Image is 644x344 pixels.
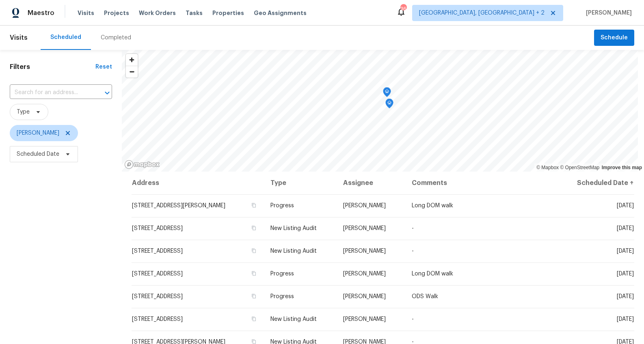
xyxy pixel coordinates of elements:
[186,10,203,16] span: Tasks
[102,87,113,99] button: Open
[343,203,386,209] span: [PERSON_NAME]
[254,9,307,17] span: Geo Assignments
[132,203,225,209] span: [STREET_ADDRESS][PERSON_NAME]
[104,9,129,17] span: Projects
[270,226,317,231] span: New Listing Audit
[536,165,559,170] a: Mapbox
[17,108,30,116] span: Type
[264,172,337,194] th: Type
[343,226,386,231] span: [PERSON_NAME]
[601,33,628,43] span: Schedule
[337,172,405,194] th: Assignee
[270,294,294,299] span: Progress
[412,203,453,209] span: Long DOM walk
[400,5,406,13] div: 36
[419,9,545,17] span: [GEOGRAPHIC_DATA], [GEOGRAPHIC_DATA] + 2
[126,66,138,77] button: Zoom out
[250,224,257,232] button: Copy Address
[132,248,183,254] span: [STREET_ADDRESS]
[10,29,28,47] span: Visits
[139,9,176,17] span: Work Orders
[270,316,317,322] span: New Listing Audit
[602,165,642,170] a: Improve this map
[617,271,634,277] span: [DATE]
[405,172,556,194] th: Comments
[412,316,414,322] span: -
[343,248,386,254] span: [PERSON_NAME]
[385,99,393,111] div: Map marker
[343,316,386,322] span: [PERSON_NAME]
[212,9,244,17] span: Properties
[250,270,257,277] button: Copy Address
[126,54,138,66] button: Zoom in
[270,271,294,277] span: Progress
[101,34,131,42] div: Completed
[122,50,638,172] canvas: Map
[132,226,183,231] span: [STREET_ADDRESS]
[594,30,634,46] button: Schedule
[250,292,257,300] button: Copy Address
[10,63,95,71] h1: Filters
[126,66,138,77] span: Zoom out
[132,172,264,194] th: Address
[412,248,414,254] span: -
[617,294,634,299] span: [DATE]
[250,315,257,322] button: Copy Address
[617,316,634,322] span: [DATE]
[556,172,634,194] th: Scheduled Date ↑
[617,226,634,231] span: [DATE]
[343,294,386,299] span: [PERSON_NAME]
[124,160,160,169] a: Mapbox homepage
[412,294,438,299] span: ODS Walk
[78,9,94,17] span: Visits
[95,63,112,71] div: Reset
[617,248,634,254] span: [DATE]
[132,294,183,299] span: [STREET_ADDRESS]
[560,165,599,170] a: OpenStreetMap
[50,33,81,41] div: Scheduled
[270,203,294,209] span: Progress
[132,316,183,322] span: [STREET_ADDRESS]
[17,150,59,158] span: Scheduled Date
[383,87,391,100] div: Map marker
[250,202,257,209] button: Copy Address
[617,203,634,209] span: [DATE]
[343,271,386,277] span: [PERSON_NAME]
[583,9,632,17] span: [PERSON_NAME]
[28,9,54,17] span: Maestro
[17,129,59,137] span: [PERSON_NAME]
[412,226,414,231] span: -
[132,271,183,277] span: [STREET_ADDRESS]
[250,247,257,254] button: Copy Address
[10,86,89,99] input: Search for an address...
[270,248,317,254] span: New Listing Audit
[412,271,453,277] span: Long DOM walk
